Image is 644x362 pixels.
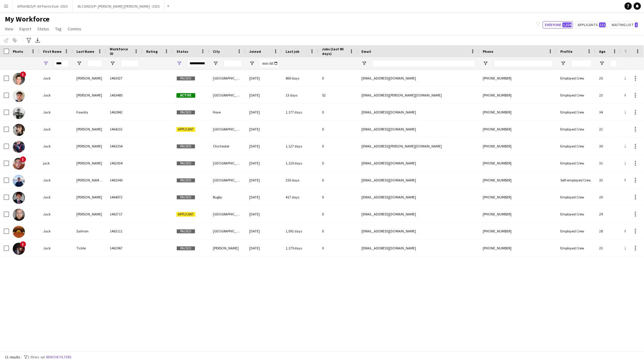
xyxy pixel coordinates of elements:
span: Last job [286,49,299,54]
span: Tags [625,49,633,54]
input: First Name Filter Input [54,60,69,67]
button: Open Filter Menu [176,61,182,66]
app-action-btn: Advanced filters [25,37,32,44]
div: [PERSON_NAME] [73,206,106,222]
span: 111 [599,22,606,27]
span: Paused [176,161,195,166]
img: Jack Colbourn [13,90,25,102]
div: [EMAIL_ADDRESS][DOMAIN_NAME] [358,223,479,239]
div: 1463717 [106,206,143,222]
div: 1,179 days [282,240,318,256]
span: Age [599,49,605,54]
span: Profile [560,49,572,54]
div: Employed Crew [557,155,595,171]
div: 13 days [282,87,318,103]
div: Rugby [209,189,246,205]
span: 1 [635,22,638,27]
span: Photo [13,49,23,54]
div: 0 [318,206,358,222]
div: [EMAIL_ADDRESS][DOMAIN_NAME] [358,155,479,171]
div: [PHONE_NUMBER] [479,70,557,86]
img: Jack Gittins [13,124,25,136]
img: Jack Tickle [13,243,25,255]
div: Jack [39,206,73,222]
span: Applicant [176,127,195,132]
div: [PERSON_NAME] [73,70,106,86]
button: Applicants111 [575,21,607,29]
div: Employed Crew [557,189,595,205]
span: Last Name [76,49,94,54]
div: [EMAIL_ADDRESS][DOMAIN_NAME] [358,240,479,256]
span: Paused [176,229,195,234]
button: Everyone1,324 [543,21,573,29]
div: 0 [318,172,358,188]
button: APEA0825/P- All Points East- 2025 [12,0,73,12]
div: [DATE] [246,70,282,86]
div: [PHONE_NUMBER] [479,172,557,188]
button: Open Filter Menu [110,61,115,66]
span: Comms [68,26,81,32]
input: Age Filter Input [610,60,617,67]
div: [DATE] [246,189,282,205]
div: [DATE] [246,240,282,256]
span: 2 filters set [28,355,45,359]
span: Paused [176,246,195,251]
div: [PERSON_NAME] [73,155,106,171]
div: 1,091 days [282,223,318,239]
button: BLCS0625/P- [PERSON_NAME] [PERSON_NAME] - 2025 [73,0,165,12]
div: 1,177 days [282,104,318,120]
input: Workforce ID Filter Input [121,60,139,67]
div: 33 [595,172,621,188]
div: 0 [318,70,358,86]
div: Jack [39,240,73,256]
button: Open Filter Menu [76,61,82,66]
div: 30 [595,138,621,154]
div: 1463340 [106,172,143,188]
span: First Name [43,49,62,54]
button: Open Filter Menu [625,61,630,66]
img: Jack Hart [13,141,25,153]
div: [DATE] [246,206,282,222]
div: [DATE] [246,87,282,103]
span: Paused [176,76,195,81]
div: [GEOGRAPHIC_DATA] [209,223,246,239]
img: Jack Morgan [13,192,25,204]
div: 255 days [282,172,318,188]
div: [PERSON_NAME] [73,189,106,205]
span: ! [20,241,26,247]
div: 1463027 [106,70,143,86]
img: Jack Hooper-Field [13,175,25,187]
input: Email Filter Input [372,60,475,67]
a: Export [17,25,34,33]
div: [DATE] [246,223,282,239]
div: 0 [318,104,358,120]
div: [GEOGRAPHIC_DATA] [209,87,246,103]
div: 29 [595,206,621,222]
div: Salmon [73,223,106,239]
span: Applicant [176,212,195,217]
div: Jack [39,189,73,205]
div: 0 [318,223,358,239]
div: 1,127 days [282,138,318,154]
img: Jack Salmon [13,226,25,238]
span: Paused [176,110,195,115]
div: 1463485 [106,87,143,103]
span: View [5,26,13,32]
img: Jack Fawdry [13,107,25,119]
div: 1463111 [106,223,143,239]
input: City Filter Input [224,60,242,67]
span: ! [20,156,26,162]
input: Profile Filter Input [571,60,592,67]
div: 1462967 [106,240,143,256]
div: [EMAIL_ADDRESS][DOMAIN_NAME] [358,104,479,120]
button: Open Filter Menu [483,61,488,66]
div: 1464072 [106,189,143,205]
div: 1464232 [106,121,143,137]
div: [EMAIL_ADDRESS][DOMAIN_NAME] [358,206,479,222]
div: [DATE] [246,155,282,171]
div: 1462934 [106,155,143,171]
div: [PERSON_NAME]-Field [73,172,106,188]
span: Paused [176,178,195,183]
div: 0 [318,138,358,154]
input: Last Name Filter Input [87,60,102,67]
